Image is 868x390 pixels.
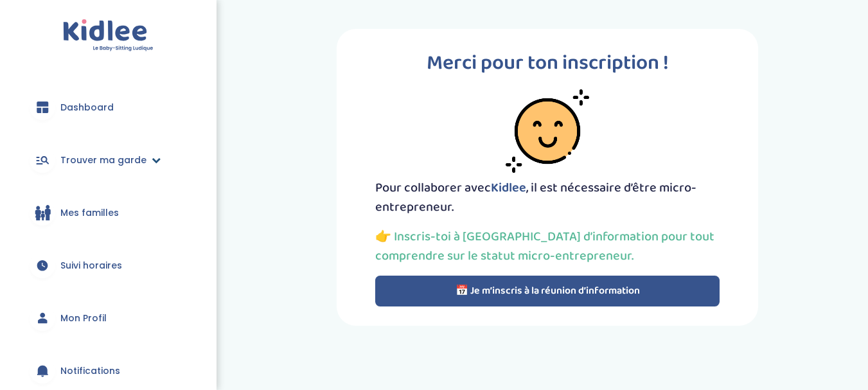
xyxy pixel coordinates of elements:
[19,295,197,341] a: Mon Profil
[19,84,197,130] a: Dashboard
[60,364,120,378] span: Notifications
[60,312,107,325] span: Mon Profil
[491,177,526,198] span: Kidlee
[60,206,119,220] span: Mes familles
[19,190,197,236] a: Mes familles
[60,101,114,114] span: Dashboard
[19,242,197,288] a: Suivi horaires
[375,178,720,217] p: Pour collaborer avec , il est nécessaire d’être micro-entrepreneur.
[375,227,720,265] p: 👉 Inscris-toi à [GEOGRAPHIC_DATA] d’information pour tout comprendre sur le statut micro-entrepre...
[19,137,197,183] a: Trouver ma garde
[375,276,720,306] button: 📅 Je m’inscris à la réunion d’information
[60,259,122,272] span: Suivi horaires
[60,154,146,167] span: Trouver ma garde
[506,89,589,173] img: smiley-face
[63,19,154,52] img: logo.svg
[375,48,720,79] p: Merci pour ton inscription !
